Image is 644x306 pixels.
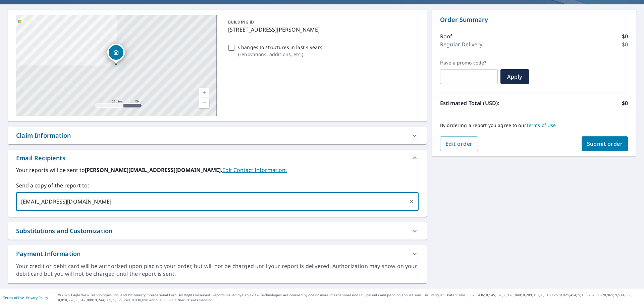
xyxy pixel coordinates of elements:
p: By ordering a report you agree to our [440,122,628,128]
label: Your reports will be sent to [16,166,419,174]
label: Send a copy of the report to: [16,181,419,189]
div: Substitutions and Customization [16,226,112,235]
span: Submit order [587,140,623,147]
label: Have a promo code? [440,60,498,66]
p: | [3,296,48,300]
div: Claim Information [8,127,427,144]
b: [PERSON_NAME][EMAIL_ADDRESS][DOMAIN_NAME]. [85,166,222,174]
div: Dropped pin, building 1, Residential property, 5378 Winters Run Rd Dublin, OH 43016 [107,44,125,64]
div: Email Recipients [8,150,427,166]
p: $0 [622,40,628,48]
p: $0 [622,32,628,40]
div: Claim Information [16,131,71,140]
span: Edit order [445,140,473,147]
div: Payment Information [16,249,80,258]
a: Terms of Use [526,122,556,128]
p: $0 [622,99,628,107]
div: Substitutions and Customization [8,222,427,239]
a: Current Level 17, Zoom In [199,88,209,98]
button: Apply [500,69,529,84]
a: Terms of Use [3,295,24,300]
div: Email Recipients [16,154,65,163]
p: © 2025 Eagle View Technologies, Inc. and Pictometry International Corp. All Rights Reserved. Repo... [58,293,641,303]
p: Regular Delivery [440,40,482,48]
p: Order Summary [440,15,628,24]
div: Your credit or debit card will be authorized upon placing your order, but will not be charged unt... [16,262,419,278]
a: Privacy Policy [26,295,48,300]
button: Edit order [440,136,478,151]
p: [STREET_ADDRESS][PERSON_NAME] [228,26,416,34]
a: EditContactInfo [222,166,287,174]
a: Current Level 17, Zoom Out [199,98,209,108]
button: Clear [407,197,416,206]
p: Changes to structures in last 4 years [238,44,322,51]
p: Estimated Total (USD): [440,99,534,107]
div: Payment Information [8,245,427,262]
p: ( renovations, additions, etc. ) [238,51,322,58]
p: BUILDING ID [228,19,254,25]
span: Apply [506,73,524,80]
p: Roof [440,32,452,40]
button: Submit order [582,136,628,151]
